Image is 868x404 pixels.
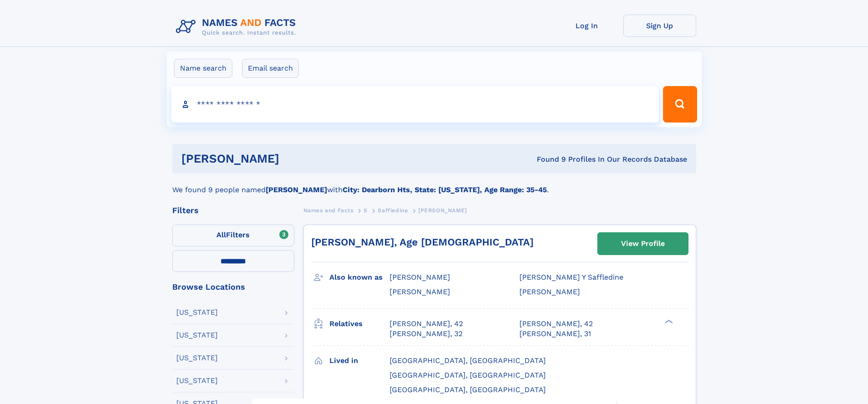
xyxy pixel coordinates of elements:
[311,236,534,248] a: [PERSON_NAME], Age [DEMOGRAPHIC_DATA]
[174,59,232,78] label: Name search
[176,354,218,362] div: [US_STATE]
[378,205,408,216] a: Saffiedine
[216,230,226,239] span: All
[303,205,354,216] a: Names and Facts
[623,15,696,37] a: Sign Up
[408,154,687,164] div: Found 9 Profiles In Our Records Database
[663,318,673,324] div: ❯
[176,377,218,384] div: [US_STATE]
[181,153,408,164] h1: [PERSON_NAME]
[519,329,591,339] a: [PERSON_NAME], 31
[329,270,390,285] h3: Also known as
[390,287,450,296] span: [PERSON_NAME]
[378,207,408,214] span: Saffiedine
[171,86,659,123] input: search input
[390,385,546,394] span: [GEOGRAPHIC_DATA], [GEOGRAPHIC_DATA]
[242,59,299,78] label: Email search
[172,225,294,246] label: Filters
[519,273,623,281] span: [PERSON_NAME] Y Saffledine
[390,329,462,339] a: [PERSON_NAME], 32
[172,15,303,39] img: Logo Names and Facts
[176,332,218,339] div: [US_STATE]
[364,207,368,214] span: S
[519,287,580,296] span: [PERSON_NAME]
[663,86,697,123] button: Search Button
[329,353,390,368] h3: Lived in
[172,174,696,195] div: We found 9 people named with .
[390,273,450,281] span: [PERSON_NAME]
[621,233,665,254] div: View Profile
[519,319,593,329] a: [PERSON_NAME], 42
[390,371,546,379] span: [GEOGRAPHIC_DATA], [GEOGRAPHIC_DATA]
[390,356,546,365] span: [GEOGRAPHIC_DATA], [GEOGRAPHIC_DATA]
[418,207,467,214] span: [PERSON_NAME]
[598,233,688,255] a: View Profile
[172,206,294,215] div: Filters
[343,185,547,194] b: City: Dearborn Hts, State: [US_STATE], Age Range: 35-45
[176,309,218,316] div: [US_STATE]
[172,283,294,291] div: Browse Locations
[364,205,368,216] a: S
[266,185,327,194] b: [PERSON_NAME]
[390,319,463,329] a: [PERSON_NAME], 42
[550,15,623,37] a: Log In
[329,316,390,332] h3: Relatives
